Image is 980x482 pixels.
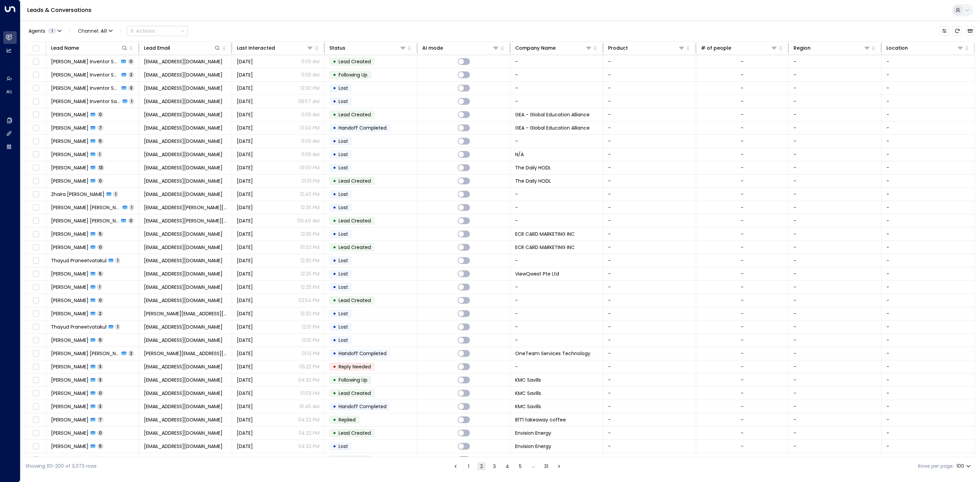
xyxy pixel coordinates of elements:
span: Lead Created [339,111,371,118]
td: - [789,55,882,68]
td: - [603,214,696,227]
span: 1 [97,151,102,157]
div: Company Name [515,44,592,52]
td: - [882,161,975,174]
td: - [789,214,882,227]
div: Lead Name [51,44,79,52]
button: Go to previous page [452,462,460,470]
p: 12:30 PM [300,85,320,92]
span: jissalvacion@neu.edu.ph [144,58,223,65]
td: - [882,82,975,95]
div: • [333,109,336,120]
span: Toggle select row [32,217,40,225]
div: - [741,85,744,92]
td: - [882,281,975,294]
span: Lost [339,85,348,92]
div: • [333,175,336,187]
div: - [741,178,744,184]
td: - [789,307,882,320]
div: AI mode [422,44,443,52]
span: jissalvacion@neu.edu.ph [144,85,223,92]
td: - [510,95,603,108]
span: Henry Kanapi [51,164,88,171]
div: # of people [701,44,731,52]
span: Sep 09, 2025 [237,164,253,171]
td: - [789,267,882,280]
p: 01:34 PM [300,124,320,131]
td: - [603,148,696,161]
span: Henry Kanapi [51,178,88,184]
td: - [510,294,603,307]
td: - [789,241,882,254]
span: Sep 10, 2025 [237,71,253,78]
p: 11:09 AM [301,151,320,158]
td: - [603,121,696,134]
div: Button group with a nested menu [127,26,188,36]
td: - [882,453,975,466]
div: Last Interacted [237,44,275,52]
button: Go to page 1 [464,462,473,470]
span: Toggle select row [32,203,40,212]
span: Sep 09, 2025 [237,257,253,264]
td: - [882,188,975,201]
td: - [510,320,603,333]
span: Toggle select row [32,137,40,146]
button: Archived Leads [965,26,975,36]
span: Toggle select row [32,97,40,106]
span: Toggle select row [32,177,40,185]
span: RY ARCA [51,244,88,251]
td: - [882,373,975,386]
div: • [333,202,336,213]
p: 01:02 PM [300,244,320,251]
span: Lead Created [339,244,371,251]
div: - [741,244,744,251]
span: 3 [128,85,134,91]
td: - [603,320,696,333]
td: - [789,373,882,386]
div: • [333,135,336,147]
td: - [603,400,696,413]
td: - [882,267,975,280]
span: 1 [129,204,134,210]
span: Lead Created [339,178,371,184]
td: - [789,320,882,333]
button: Customize [940,26,949,36]
div: • [333,215,336,227]
span: Sep 10, 2025 [237,151,253,158]
span: Agents [29,29,45,33]
div: • [333,242,336,253]
span: GEA - Global Education Alliance [515,124,590,131]
td: - [603,254,696,267]
td: - [603,161,696,174]
span: Maciel Decena [51,138,88,145]
div: • [333,149,336,160]
td: - [510,254,603,267]
button: Go to page 3 [490,462,499,470]
div: - [741,58,744,65]
span: hiakanapi@gmail.com [144,164,223,171]
td: - [603,373,696,386]
p: 08:57 AM [298,98,320,105]
span: Zhaira Lizette Reyes [51,191,104,198]
div: Company Name [515,44,556,52]
td: - [789,188,882,201]
div: • [333,56,336,67]
p: 11:09 AM [301,58,320,65]
div: • [333,255,336,266]
td: - [789,334,882,347]
td: - [789,427,882,439]
td: - [510,453,603,466]
td: - [789,161,882,174]
td: - [789,400,882,413]
span: Jose Inventor Salvacion [51,98,120,105]
div: Status [329,44,406,52]
td: - [510,68,603,81]
span: 0 [97,178,103,184]
td: - [789,347,882,360]
button: Agents1 [26,26,64,36]
span: Chera Dee Pogoy [51,204,120,211]
span: cheradee.m.pogoy@gmail.com [144,217,227,224]
span: Sep 10, 2025 [237,58,253,65]
span: Zeus Avelino [51,111,88,118]
td: - [510,214,603,227]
